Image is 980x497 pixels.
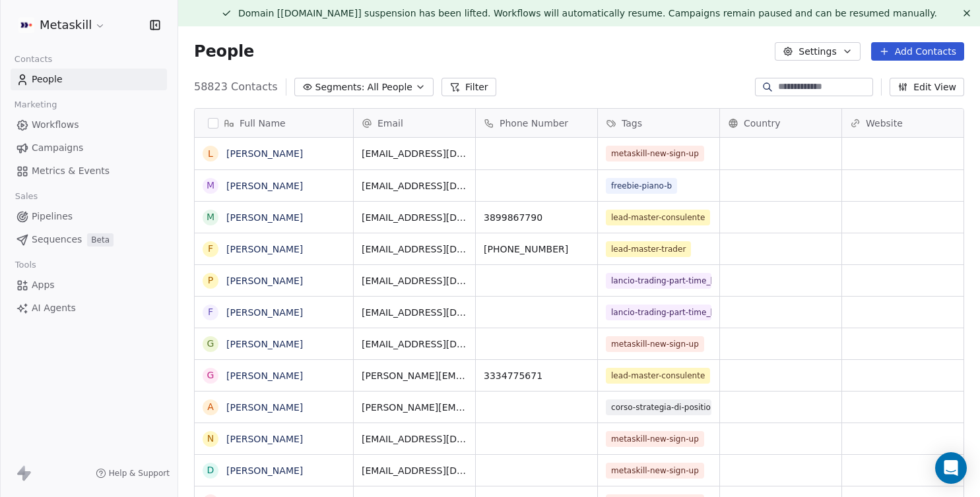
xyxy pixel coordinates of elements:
span: Contacts [9,49,58,69]
div: l [208,147,213,161]
span: Sales [9,187,44,206]
button: Metaskill [16,14,108,36]
button: Add Contacts [871,42,964,61]
span: [PERSON_NAME][EMAIL_ADDRESS][DOMAIN_NAME] [362,401,467,414]
div: D [207,463,214,477]
span: Full Name [240,117,286,130]
span: [EMAIL_ADDRESS][DOMAIN_NAME] [362,337,467,351]
span: [EMAIL_ADDRESS][DOMAIN_NAME] [362,179,467,192]
a: [PERSON_NAME] [226,434,303,444]
span: Phone Number [500,117,568,130]
div: Full Name [195,109,353,137]
div: Country [720,109,841,137]
a: Campaigns [11,137,167,159]
a: Apps [11,274,167,296]
span: [EMAIL_ADDRESS][DOMAIN_NAME] [362,147,467,160]
button: Settings [775,42,860,61]
a: AI Agents [11,297,167,319]
a: [PERSON_NAME] [226,339,303,349]
a: Pipelines [11,206,167,227]
div: G [207,337,214,351]
a: [PERSON_NAME] [226,276,303,286]
a: [PERSON_NAME] [226,465,303,476]
span: [PHONE_NUMBER] [484,243,589,256]
div: A [207,400,214,414]
a: Workflows [11,114,167,136]
span: freebie-piano-b [606,178,677,194]
span: Workflows [32,118,79,132]
span: [PERSON_NAME][EMAIL_ADDRESS][DOMAIN_NAME] [362,369,467,382]
span: Apps [32,278,55,292]
span: lancio-trading-part-time_[DATE] [606,273,711,289]
a: [PERSON_NAME] [226,307,303,318]
div: Phone Number [476,109,597,137]
span: Marketing [9,95,63,115]
span: metaskill-new-sign-up [606,336,704,352]
span: metaskill-new-sign-up [606,463,704,479]
span: [EMAIL_ADDRESS][DOMAIN_NAME] [362,306,467,319]
div: Email [354,109,475,137]
button: Edit View [890,78,964,96]
a: [PERSON_NAME] [226,244,303,254]
span: Beta [87,233,114,247]
span: All People [368,80,412,94]
a: SequencesBeta [11,229,167,250]
a: Help & Support [96,468,170,479]
span: lead-master-consulente [606,368,710,384]
span: Segments: [315,80,365,94]
div: F [208,242,213,256]
div: P [208,274,213,287]
span: lead-master-trader [606,241,691,257]
span: 3899867790 [484,211,589,224]
div: G [207,368,214,382]
span: lancio-trading-part-time_[DATE] [606,305,711,320]
span: Pipelines [32,210,73,223]
a: [PERSON_NAME] [226,181,303,191]
div: Open Intercom Messenger [935,452,967,484]
a: [PERSON_NAME] [226,402,303,413]
div: Website [842,109,964,137]
button: Filter [441,78,496,96]
span: [EMAIL_ADDRESS][DOMAIN_NAME] [362,274,467,287]
div: F [208,305,213,319]
span: Email [377,117,403,130]
span: People [194,42,254,61]
span: [EMAIL_ADDRESS][DOMAIN_NAME] [362,211,467,224]
span: [EMAIL_ADDRESS][DOMAIN_NAME] [362,464,467,477]
div: M [207,210,214,224]
span: Metrics & Events [32,164,110,178]
span: Sequences [32,233,82,247]
span: Metaskill [40,16,92,34]
span: Campaigns [32,141,83,155]
span: AI Agents [32,301,76,315]
span: 58823 Contacts [194,79,278,95]
a: [PERSON_NAME] [226,370,303,381]
span: Help & Support [109,468,170,479]
span: 3334775671 [484,369,589,382]
span: Domain [[DOMAIN_NAME]] suspension has been lifted. Workflows will automatically resume. Campaigns... [238,8,937,18]
span: Tags [622,117,642,130]
a: [PERSON_NAME] [226,148,303,159]
span: [EMAIL_ADDRESS][DOMAIN_NAME] [362,432,467,446]
div: M [207,179,214,192]
div: N [207,432,214,446]
span: lead-master-consulente [606,210,710,225]
span: corso-strategia-di-position-trading [606,399,711,415]
img: AVATAR%20METASKILL%20-%20Colori%20Positivo.png [18,17,34,33]
a: Metrics & Events [11,160,167,182]
a: [PERSON_NAME] [226,212,303,223]
a: People [11,69,167,90]
span: Website [866,117,903,130]
span: [EMAIL_ADDRESS][DOMAIN_NAME] [362,243,467,256]
span: People [32,73,63,86]
span: Country [744,117,781,130]
div: Tags [598,109,719,137]
span: metaskill-new-sign-up [606,431,704,447]
span: metaskill-new-sign-up [606,146,704,161]
span: Tools [9,255,42,275]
